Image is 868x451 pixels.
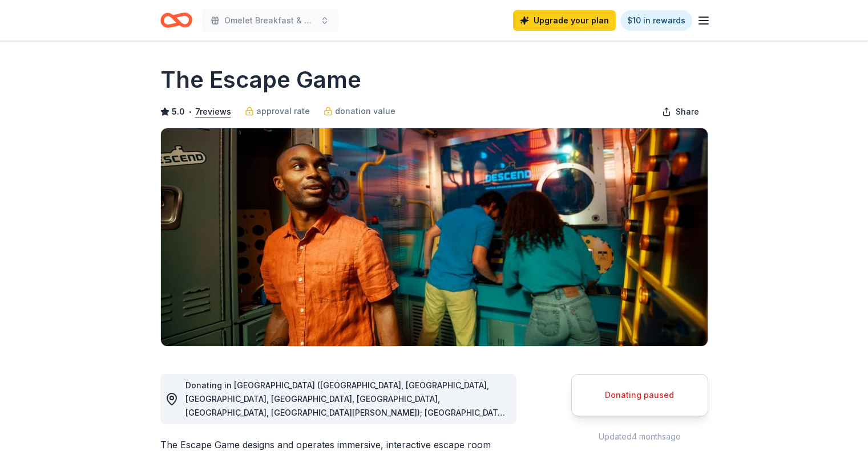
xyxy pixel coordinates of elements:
[324,104,395,118] a: donation value
[224,14,316,27] span: Omelet Breakfast & Silent Auction Fundraiser
[653,100,708,123] button: Share
[160,64,361,96] h1: The Escape Game
[256,104,310,118] span: approval rate
[513,10,616,31] a: Upgrade your plan
[172,105,185,119] span: 5.0
[620,10,692,31] a: $10 in rewards
[161,128,708,346] img: Image for The Escape Game
[245,104,310,118] a: approval rate
[676,105,699,119] span: Share
[195,105,231,119] button: 7reviews
[586,388,694,402] div: Donating paused
[571,430,708,444] div: Updated 4 months ago
[160,7,192,34] a: Home
[201,9,338,32] button: Omelet Breakfast & Silent Auction Fundraiser
[335,104,395,118] span: donation value
[188,107,192,116] span: •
